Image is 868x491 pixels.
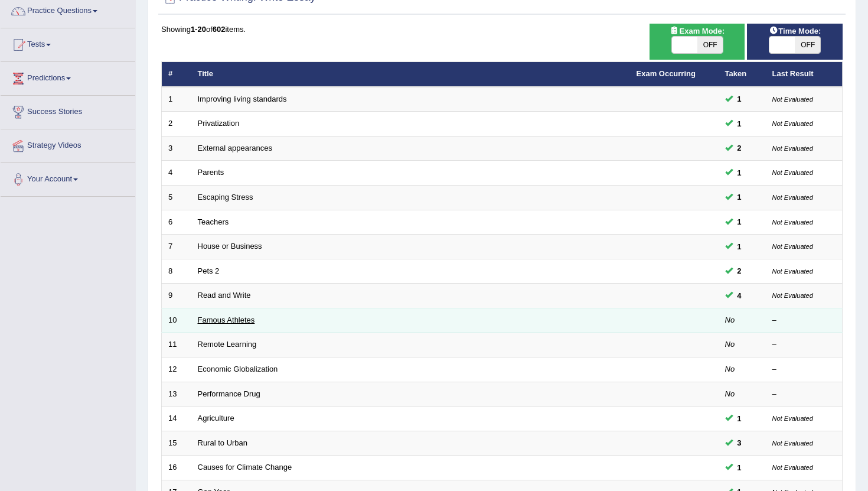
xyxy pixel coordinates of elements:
[1,129,135,159] a: Strategy Videos
[1,28,135,58] a: Tests
[162,161,191,186] td: 4
[162,87,191,112] td: 1
[198,291,251,300] a: Read and Write
[191,62,630,87] th: Title
[772,219,813,226] small: Not Evaluated
[198,340,257,349] a: Remote Learning
[198,217,229,226] a: Teachers
[733,93,746,105] span: You can still take this question
[162,136,191,161] td: 3
[162,357,191,382] td: 12
[719,62,766,87] th: Taken
[1,96,135,125] a: Success Stories
[772,339,836,350] div: –
[162,382,191,407] td: 13
[191,25,206,34] b: 1-20
[733,216,746,228] span: You can still take this question
[162,431,191,456] td: 15
[198,316,255,324] a: Famous Athletes
[772,364,836,375] div: –
[161,24,843,35] div: Showing of items.
[1,62,135,92] a: Predictions
[162,62,191,87] th: #
[772,268,813,275] small: Not Evaluated
[733,265,746,277] span: You can still take this question
[198,144,272,152] a: External appearances
[637,69,696,78] a: Exam Occurring
[733,412,746,425] span: You can still take this question
[772,194,813,201] small: Not Evaluated
[1,163,135,193] a: Your Account
[162,259,191,284] td: 8
[162,333,191,357] td: 11
[733,437,746,449] span: You can still take this question
[772,315,836,326] div: –
[198,119,240,128] a: Privatization
[772,292,813,299] small: Not Evaluated
[665,25,729,37] span: Exam Mode:
[162,407,191,431] td: 14
[198,168,224,177] a: Parents
[772,145,813,152] small: Not Evaluated
[766,62,843,87] th: Last Result
[198,365,278,373] a: Economic Globalization
[733,167,746,179] span: You can still take this question
[198,389,260,398] a: Performance Drug
[725,365,735,373] em: No
[162,308,191,333] td: 10
[733,290,746,302] span: You can still take this question
[198,242,262,251] a: House or Business
[733,142,746,154] span: You can still take this question
[162,186,191,210] td: 5
[733,191,746,203] span: You can still take this question
[162,235,191,259] td: 7
[162,112,191,136] td: 2
[198,193,253,201] a: Escaping Stress
[198,95,287,103] a: Improving living standards
[198,438,248,447] a: Rural to Urban
[733,240,746,253] span: You can still take this question
[162,456,191,480] td: 16
[162,210,191,235] td: 6
[772,243,813,250] small: Not Evaluated
[795,37,820,53] span: OFF
[650,24,745,60] div: Show exams occurring in exams
[725,389,735,398] em: No
[772,415,813,422] small: Not Evaluated
[725,316,735,324] em: No
[213,25,226,34] b: 602
[772,389,836,400] div: –
[733,461,746,474] span: You can still take this question
[772,464,813,471] small: Not Evaluated
[772,96,813,103] small: Not Evaluated
[697,37,723,53] span: OFF
[198,463,292,472] a: Causes for Climate Change
[733,118,746,130] span: You can still take this question
[772,169,813,176] small: Not Evaluated
[198,414,234,422] a: Agriculture
[725,340,735,349] em: No
[772,120,813,127] small: Not Evaluated
[772,440,813,447] small: Not Evaluated
[764,25,825,37] span: Time Mode:
[162,284,191,308] td: 9
[198,266,220,275] a: Pets 2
